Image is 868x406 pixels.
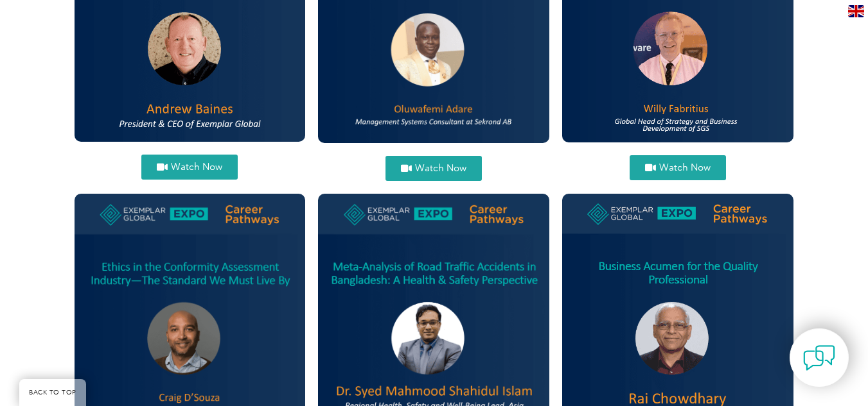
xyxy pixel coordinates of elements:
img: contact-chat.png [803,342,835,374]
span: Watch Now [171,162,222,172]
span: Watch Now [415,164,466,173]
img: en [848,5,864,17]
span: Watch Now [659,163,711,173]
a: Watch Now [630,155,726,180]
a: Watch Now [141,155,238,180]
a: BACK TO TOP [19,379,86,406]
a: Watch Now [385,156,482,181]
